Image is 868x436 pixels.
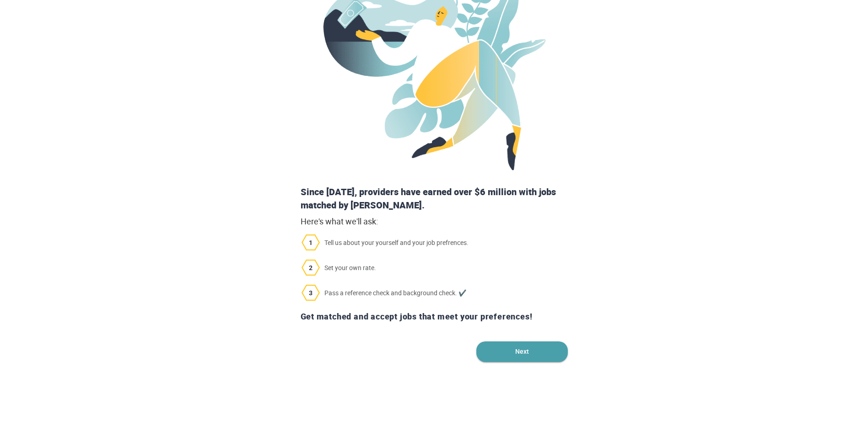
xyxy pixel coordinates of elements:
[302,260,320,276] img: 2
[302,288,320,298] span: 3
[297,306,571,327] div: Get matched and accept jobs that meet your preferences!
[297,186,571,212] div: Since [DATE], providers have earned over $6 million with jobs matched by [PERSON_NAME].
[297,216,571,228] div: Here's what we'll ask:
[297,285,571,301] span: Pass a reference check and background check. ✔️
[297,234,571,250] span: Tell us about your yourself and your job prefrences.
[297,260,571,276] span: Set your own rate.
[302,234,320,250] img: 1
[476,341,568,362] button: Next
[302,238,320,247] span: 1
[302,285,320,301] img: 3
[302,263,320,272] span: 2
